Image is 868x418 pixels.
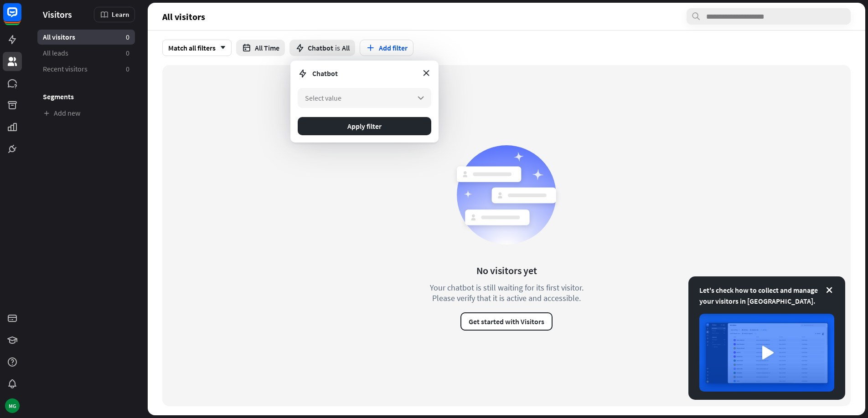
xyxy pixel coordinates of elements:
span: Chatbot [312,69,338,78]
span: All visitors [162,11,205,22]
button: Open LiveChat chat widget [7,4,35,31]
span: Visitors [43,9,72,20]
button: Add filter [360,40,413,56]
a: All leads 0 [37,46,135,61]
img: image [699,314,834,392]
h3: Segments [37,92,135,101]
a: Add new [37,106,135,121]
span: Learn [112,10,129,19]
button: All Time [236,40,285,56]
span: Select value [305,93,341,102]
aside: 0 [126,32,129,42]
span: All leads [43,48,68,58]
aside: 0 [126,64,129,74]
span: All visitors [43,32,75,42]
span: All [342,43,350,52]
i: arrow_down [216,45,226,51]
aside: 0 [126,48,129,58]
span: Chatbot [308,43,333,52]
div: Let's check how to collect and manage your visitors in [GEOGRAPHIC_DATA]. [699,285,834,306]
a: Recent visitors 0 [37,61,135,76]
i: arrow_down [416,93,426,103]
span: is [335,43,340,52]
span: Recent visitors [43,64,88,74]
div: No visitors yet [476,264,537,277]
div: Your chatbot is still waiting for its first visitor. Please verify that it is active and accessible. [413,282,600,303]
button: Get started with Visitors [460,312,553,331]
div: MG [5,398,20,413]
div: Match all filters [162,40,232,56]
button: Apply filter [298,117,431,135]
